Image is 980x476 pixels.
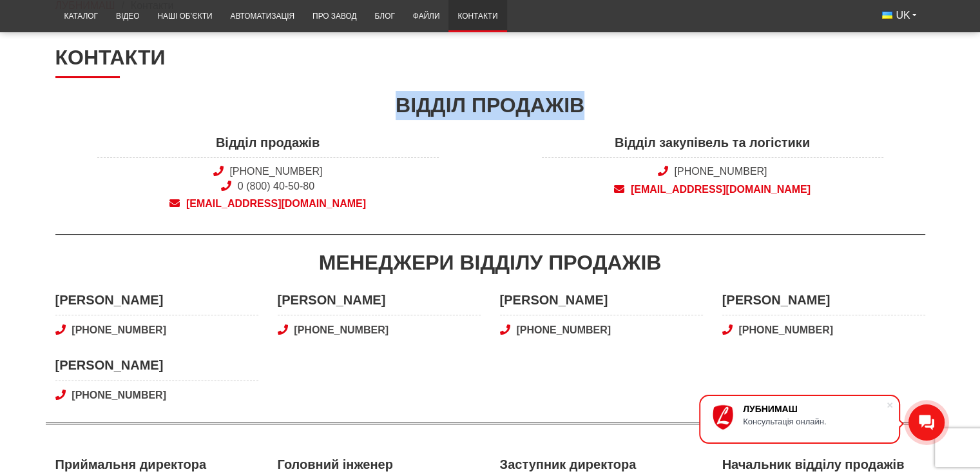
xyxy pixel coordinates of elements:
span: Відділ продажів [97,134,439,159]
a: [PHONE_NUMBER] [55,323,258,337]
button: UK [873,4,925,27]
span: [PERSON_NAME] [55,356,258,381]
span: [PERSON_NAME] [500,291,703,316]
div: Консультація онлайн. [743,417,886,426]
a: [PHONE_NUMBER] [500,323,703,337]
img: Українська [882,12,892,19]
a: Каталог [55,4,107,29]
div: Відділ продажів [55,91,925,120]
div: ЛУБНИМАШ [743,404,886,414]
a: [PHONE_NUMBER] [55,388,258,402]
a: Наші об’єкти [148,4,221,29]
div: Менеджери відділу продажів [55,248,925,277]
a: [EMAIL_ADDRESS][DOMAIN_NAME] [542,183,883,197]
span: [PERSON_NAME] [55,291,258,316]
a: [PHONE_NUMBER] [722,323,925,337]
a: [PHONE_NUMBER] [229,166,322,177]
a: Блог [365,4,403,29]
span: UK [896,8,910,23]
a: Автоматизація [221,4,303,29]
a: [PHONE_NUMBER] [278,323,481,337]
a: [EMAIL_ADDRESS][DOMAIN_NAME] [97,197,439,211]
a: Контакти [448,4,506,29]
a: Про завод [303,4,365,29]
span: [PERSON_NAME] [278,291,481,316]
span: [PERSON_NAME] [722,291,925,316]
h1: Контакти [55,45,925,77]
a: 0 (800) 40-50-80 [238,181,314,192]
a: Файли [404,4,449,29]
a: [PHONE_NUMBER] [674,166,767,177]
a: Відео [107,4,148,29]
span: Відділ закупівель та логістики [542,134,883,159]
